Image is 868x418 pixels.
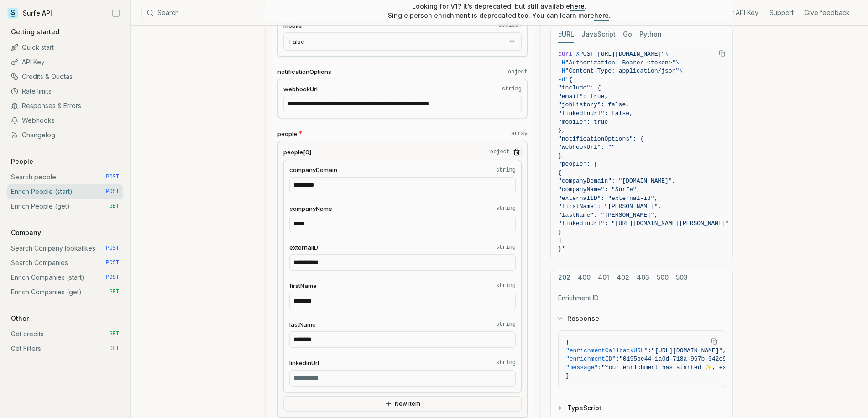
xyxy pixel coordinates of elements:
button: Go [623,26,632,43]
code: string [496,321,516,328]
a: Enrich Companies (start) POST [7,270,123,285]
code: string [496,359,516,366]
span: \ [679,68,683,74]
span: "0195be44-1a0d-718a-967b-042c9d17ffd7" [619,355,754,362]
span: : [598,364,601,371]
span: POST [106,173,119,181]
span: , [722,347,726,354]
div: Response [551,330,732,396]
span: "linkedinUrl": "[URL][DOMAIN_NAME][PERSON_NAME]" [558,220,729,227]
span: GET [109,203,119,210]
span: "notificationOptions": { [558,136,643,142]
span: { [566,339,570,345]
a: Changelog [7,128,123,142]
a: Support [769,8,794,17]
code: object [508,68,528,76]
span: GET [109,288,119,296]
a: Responses & Errors [7,99,123,113]
code: string [502,85,522,93]
span: } [566,372,570,379]
span: companyDomain [289,166,337,174]
a: Webhooks [7,113,123,128]
span: POST [106,245,119,252]
span: "mobile": true [558,119,608,125]
span: "companyDomain": "[DOMAIN_NAME]", [558,178,675,184]
button: JavaScript [581,26,616,43]
span: linkedinUrl [289,359,319,367]
button: cURL [558,26,574,43]
span: -H [558,68,565,74]
span: -H [558,59,565,66]
p: Looking for V1? It’s deprecated, but still available . Single person enrichment is deprecated too... [388,2,611,20]
button: New Item [283,396,522,412]
span: POST [106,274,119,281]
a: Credits & Quotas [7,69,123,84]
span: "email": true, [558,93,608,100]
span: companyName [289,204,332,213]
span: "Authorization: Bearer <token>" [565,59,676,66]
a: Give feedback [805,8,850,17]
button: Copy Text [715,47,729,60]
button: 202 [558,269,570,286]
a: Search Companies POST [7,256,123,270]
a: Search Company lookalikes POST [7,241,123,256]
span: "Content-Type: application/json" [565,68,680,74]
button: 400 [578,269,591,286]
span: } [558,229,562,235]
a: Get credits GET [7,327,123,341]
a: here [594,11,609,19]
span: -d [558,76,565,83]
span: people[0] [283,148,311,157]
button: Python [639,26,662,43]
span: POST [106,259,119,266]
span: "[URL][DOMAIN_NAME]" [594,51,665,57]
span: "jobHistory": false, [558,101,629,108]
button: 403 [637,269,649,286]
p: Enrichment ID [558,293,725,303]
span: : [616,355,619,362]
span: GET [109,330,119,338]
button: Response [551,307,732,330]
a: Enrich People (get) GET [7,199,123,214]
a: Enrich Companies (get) GET [7,285,123,299]
code: array [511,130,528,137]
span: "companyName": "Surfe", [558,186,640,193]
a: Quick start [7,40,123,55]
a: Search people POST [7,170,123,184]
span: }, [558,152,565,159]
button: Remove Item [512,147,522,157]
span: -X [572,51,580,57]
button: 503 [676,269,688,286]
button: Search⌘K [141,5,370,21]
span: lastName [289,320,316,329]
span: POST [106,188,119,195]
a: API Key [7,55,123,69]
a: Enrich People (start) POST [7,184,123,199]
a: Surfe API [7,6,52,20]
span: }' [558,246,565,252]
span: people [277,130,297,138]
p: People [7,157,37,166]
a: Get Filters GET [7,341,123,356]
span: "linkedInUrl": false, [558,110,633,117]
span: "webhookUrl": "" [558,144,615,151]
button: Copy Text [707,334,721,348]
span: GET [109,345,119,352]
span: "include": { [558,84,601,91]
span: POST [580,51,594,57]
code: string [496,282,516,289]
span: curl [558,51,572,57]
p: Company [7,228,45,237]
span: "lastName": "[PERSON_NAME]", [558,212,658,219]
button: 500 [657,269,669,286]
span: }, [558,127,565,134]
span: { [558,169,562,176]
span: "message" [566,364,598,371]
span: webhookUrl [283,85,318,94]
code: string [496,167,516,174]
span: "enrichmentID" [566,355,616,362]
span: "people": [ [558,161,597,167]
span: "enrichmentCallbackURL" [566,347,648,354]
button: 402 [617,269,629,286]
a: here [570,2,585,10]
